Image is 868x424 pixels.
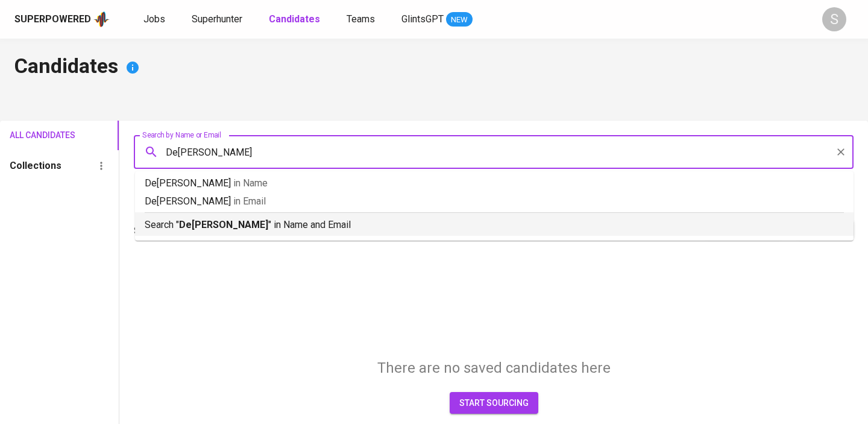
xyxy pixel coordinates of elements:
[145,194,844,209] p: De[PERSON_NAME]
[832,144,849,160] button: Clear
[14,13,91,27] div: Superpowered
[192,12,245,27] a: Superhunter
[446,14,473,26] span: NEW
[347,13,375,25] span: Teams
[134,224,165,238] p: Sort By
[145,218,844,232] p: Search " " in Name and Email
[192,13,242,25] span: Superhunter
[269,13,320,25] b: Candidates
[450,392,538,414] button: start sourcing
[233,177,268,189] span: in Name
[143,12,168,27] a: Jobs
[143,13,165,25] span: Jobs
[459,396,529,411] span: start sourcing
[233,195,266,207] span: in Email
[93,10,110,28] img: app logo
[14,10,110,28] a: Superpoweredapp logo
[822,7,846,31] div: S
[14,53,854,82] h4: Candidates
[145,176,844,191] p: De[PERSON_NAME]
[401,13,444,25] span: GlintsGPT
[10,128,56,143] span: All Candidates
[347,12,377,27] a: Teams
[377,358,611,378] h5: There are no saved candidates here
[269,12,322,27] a: Candidates
[179,219,268,230] b: De[PERSON_NAME]
[10,157,61,174] h6: Collections
[401,12,473,27] a: GlintsGPT NEW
